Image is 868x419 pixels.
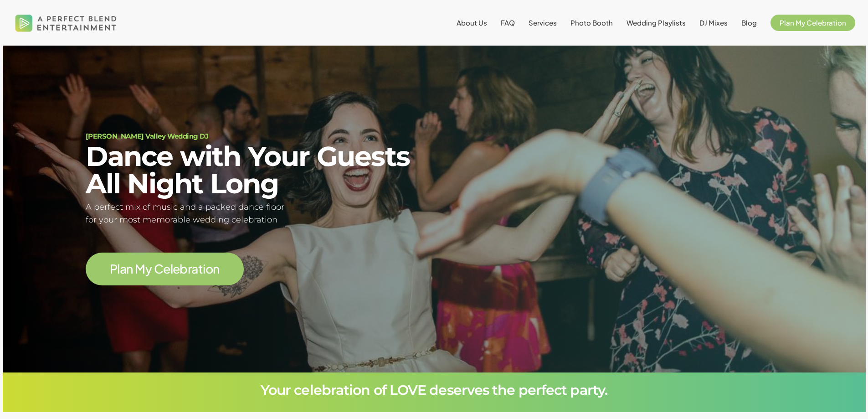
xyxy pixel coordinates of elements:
[86,383,783,397] h3: Your celebration of LOVE deserves the perfect party.
[627,18,686,27] span: Wedding Playlists
[529,18,557,27] span: Services
[86,143,423,197] h2: Dance with Your Guests All Night Long
[126,263,133,275] span: n
[570,19,613,26] a: Photo Booth
[135,263,145,275] span: M
[110,262,220,275] a: Plan My Celebration
[501,19,515,26] a: FAQ
[213,263,219,275] span: n
[699,18,728,27] span: DJ Mixes
[117,263,119,275] span: l
[501,18,515,27] span: FAQ
[180,263,187,275] span: b
[173,263,180,275] span: e
[191,263,198,275] span: a
[699,19,728,26] a: DJ Mixes
[529,19,557,26] a: Services
[570,18,613,27] span: Photo Booth
[188,263,191,275] span: r
[198,263,203,275] span: t
[457,19,487,26] a: About Us
[741,18,757,27] span: Blog
[154,263,163,275] span: C
[86,133,423,140] h1: [PERSON_NAME] Valley Wedding DJ
[170,263,173,275] span: l
[13,6,119,39] img: A Perfect Blend Entertainment
[203,263,205,275] span: i
[741,19,757,26] a: Blog
[205,263,213,275] span: o
[120,263,126,275] span: a
[110,263,117,275] span: P
[145,263,152,275] span: y
[86,201,423,227] h5: A perfect mix of music and a packed dance floor for your most memorable wedding celebration
[163,263,170,275] span: e
[780,18,846,27] span: Plan My Celebration
[770,19,855,26] a: Plan My Celebration
[457,18,487,27] span: About Us
[627,19,686,26] a: Wedding Playlists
